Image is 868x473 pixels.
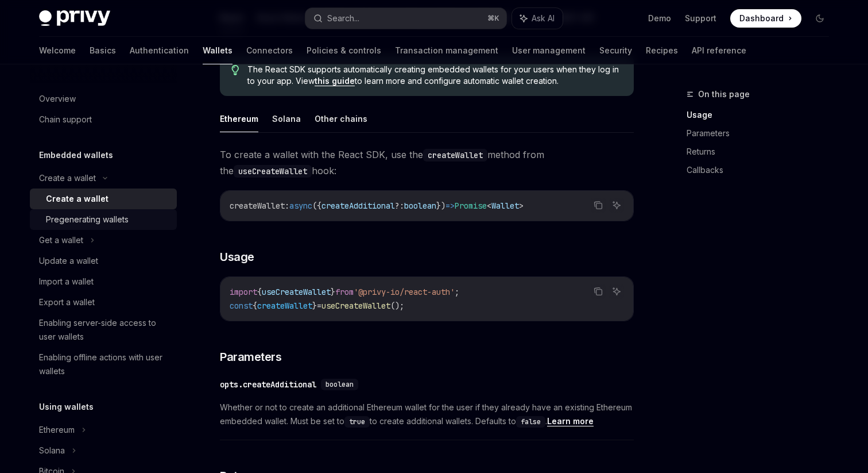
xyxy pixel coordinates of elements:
[455,287,459,297] span: ;
[307,37,381,64] a: Policies & controls
[253,301,257,311] span: {
[305,8,506,29] button: Search...⌘K
[30,109,177,130] a: Chain support
[220,379,316,390] div: opts.createAdditional
[687,106,838,124] a: Usage
[220,105,258,132] button: Ethereum
[39,444,65,457] div: Solana
[30,209,177,230] a: Pregenerating wallets
[591,198,606,213] button: Copy the contents from the code block
[312,301,317,311] span: }
[220,147,634,179] span: To create a wallet with the React SDK, use the method from the hook:
[648,13,671,24] a: Demo
[39,275,94,289] div: Import a wallet
[331,287,335,297] span: }
[390,301,404,311] span: ();
[344,416,370,428] code: true
[687,161,838,179] a: Callbacks
[30,251,177,271] a: Update a wallet
[39,233,83,247] div: Get a wallet
[811,9,829,28] button: Toggle dark mode
[354,287,455,297] span: '@privy-io/react-auth'
[247,64,622,87] span: The React SDK supports automatically creating embedded wallets for your users when they log in to...
[231,65,239,75] svg: Tip
[512,8,563,29] button: Ask AI
[39,37,76,64] a: Welcome
[687,124,838,143] a: Parameters
[312,201,321,211] span: ({
[395,37,498,64] a: Transaction management
[90,37,116,64] a: Basics
[646,37,678,64] a: Recipes
[39,113,92,126] div: Chain support
[404,201,436,211] span: boolean
[325,380,354,389] span: boolean
[230,287,257,297] span: import
[30,313,177,347] a: Enabling server-side access to user wallets
[39,10,110,26] img: dark logo
[698,87,750,101] span: On this page
[39,351,170,378] div: Enabling offline actions with user wallets
[30,89,177,109] a: Overview
[327,11,359,25] div: Search...
[445,201,455,211] span: =>
[39,423,75,437] div: Ethereum
[39,171,96,185] div: Create a wallet
[220,349,281,365] span: Parameters
[39,295,95,309] div: Export a wallet
[730,9,801,28] a: Dashboard
[692,37,746,64] a: API reference
[335,287,354,297] span: from
[687,143,838,161] a: Returns
[257,287,262,297] span: {
[609,198,624,213] button: Ask AI
[39,254,98,268] div: Update a wallet
[39,148,113,162] h5: Embedded wallets
[39,92,76,106] div: Overview
[30,189,177,209] a: Create a wallet
[46,192,108,206] div: Create a wallet
[591,284,606,299] button: Copy the contents from the code block
[315,105,367,132] button: Other chains
[230,301,253,311] span: const
[289,201,312,211] span: async
[423,149,487,161] code: createWallet
[512,37,586,64] a: User management
[220,401,634,428] span: Whether or not to create an additional Ethereum wallet for the user if they already have an exist...
[30,347,177,382] a: Enabling offline actions with user wallets
[234,165,312,178] code: useCreateWallet
[685,13,716,24] a: Support
[599,37,632,64] a: Security
[285,201,289,211] span: :
[46,213,129,226] div: Pregenerating wallets
[30,271,177,292] a: Import a wallet
[547,416,594,426] a: Learn more
[130,37,189,64] a: Authentication
[39,400,94,414] h5: Using wallets
[532,13,555,24] span: Ask AI
[455,201,487,211] span: Promise
[487,201,491,211] span: <
[395,201,404,211] span: ?:
[739,13,784,24] span: Dashboard
[519,201,524,211] span: >
[39,316,170,344] div: Enabling server-side access to user wallets
[321,301,390,311] span: useCreateWallet
[272,105,301,132] button: Solana
[315,76,355,86] a: this guide
[516,416,545,428] code: false
[230,201,285,211] span: createWallet
[487,14,499,23] span: ⌘ K
[246,37,293,64] a: Connectors
[257,301,312,311] span: createWallet
[220,249,254,265] span: Usage
[317,301,321,311] span: =
[262,287,331,297] span: useCreateWallet
[436,201,445,211] span: })
[491,201,519,211] span: Wallet
[321,201,395,211] span: createAdditional
[203,37,232,64] a: Wallets
[30,292,177,313] a: Export a wallet
[609,284,624,299] button: Ask AI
